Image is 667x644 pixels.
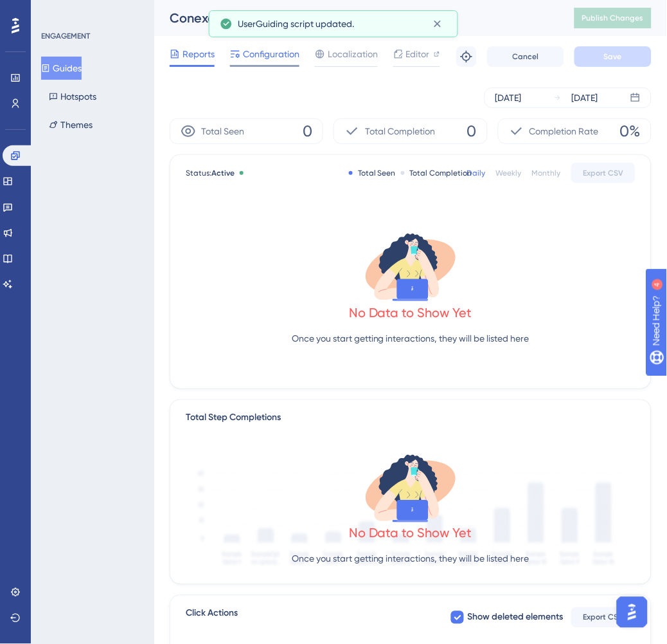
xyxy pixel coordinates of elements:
[328,46,378,62] span: Localization
[571,607,636,628] button: Export CSV
[243,46,299,62] span: Configuration
[238,16,354,32] span: UserGuiding script updated.
[30,3,80,19] span: Need Help?
[532,168,561,178] div: Monthly
[582,13,644,23] span: Publish Changes
[468,610,564,625] span: Show deleted elements
[349,524,472,542] div: No Data to Show Yet
[467,168,486,178] div: Daily
[349,168,396,178] div: Total Seen
[571,163,636,183] button: Export CSV
[613,593,652,632] iframe: UserGuiding AI Assistant Launcher
[41,85,104,108] button: Hotspots
[41,113,100,136] button: Themes
[211,169,235,178] span: Active
[170,9,542,27] div: Conexões
[303,121,312,142] span: 0
[620,121,641,142] span: 0%
[401,168,472,178] div: Total Completion
[89,6,93,17] div: 4
[583,168,624,178] span: Export CSV
[365,124,435,139] span: Total Completion
[292,331,529,346] p: Once you start getting interactions, they will be listed here
[513,51,539,62] span: Cancel
[182,46,215,62] span: Reports
[186,168,235,178] span: Status:
[572,90,598,106] div: [DATE]
[186,410,281,426] div: Total Step Completions
[529,124,599,139] span: Completion Rate
[292,551,529,567] p: Once you start getting interactions, they will be listed here
[604,51,622,62] span: Save
[406,46,430,62] span: Editor
[186,606,238,629] span: Click Actions
[574,8,652,28] button: Publish Changes
[201,124,244,139] span: Total Seen
[487,46,564,67] button: Cancel
[41,57,82,80] button: Guides
[467,121,477,142] span: 0
[574,46,652,67] button: Save
[583,612,624,623] span: Export CSV
[495,90,522,106] div: [DATE]
[496,168,522,178] div: Weekly
[349,304,472,322] div: No Data to Show Yet
[41,31,90,41] div: ENGAGEMENT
